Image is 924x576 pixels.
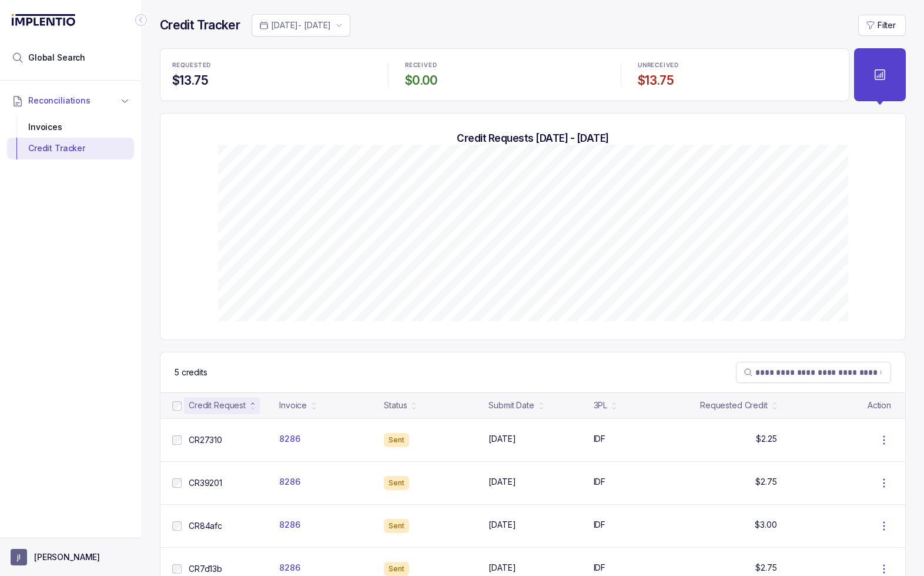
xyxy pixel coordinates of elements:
[594,476,606,488] p: IDF
[259,19,331,31] search: Date Range Picker
[7,88,134,114] button: Reconciliations
[858,15,906,36] button: Filter
[755,519,776,531] p: $3.00
[279,519,300,531] p: 8286
[384,399,407,411] div: Status
[271,19,331,31] p: [DATE] - [DATE]
[594,519,606,531] p: IDF
[279,562,300,574] p: 8286
[755,562,776,574] p: $2.75
[28,95,91,106] span: Reconciliations
[488,399,534,411] div: Submit Date
[172,564,182,574] input: checkbox-checkbox-all
[594,562,606,574] p: IDF
[384,562,409,576] div: Sent
[172,478,182,488] input: checkbox-checkbox-all
[405,62,437,69] p: RECEIVED
[179,132,886,145] h5: Credit Requests [DATE] - [DATE]
[384,476,409,490] div: Sent
[172,435,182,445] input: checkbox-checkbox-all
[405,72,604,89] h4: $0.00
[172,401,182,411] input: checkbox-checkbox-all
[172,62,211,69] p: REQUESTED
[189,434,222,446] p: CR27310
[134,13,148,27] div: Collapse Icon
[594,433,606,445] p: IDF
[189,477,222,489] p: CR39201
[488,519,515,531] p: [DATE]
[279,476,300,488] p: 8286
[172,72,371,89] h4: $13.75
[189,399,246,411] div: Credit Request
[7,114,134,162] div: Reconciliations
[189,563,222,575] p: CR7d13b
[11,549,27,565] span: User initials
[638,62,679,69] p: UNRECEIVED
[384,519,409,533] div: Sent
[700,399,768,411] div: Requested Credit
[755,476,776,488] p: $2.75
[11,549,130,565] button: User initials[PERSON_NAME]
[16,116,125,138] div: Invoices
[172,521,182,531] input: checkbox-checkbox-all
[638,72,837,89] h4: $13.75
[189,520,222,532] p: CR84afc
[488,562,515,574] p: [DATE]
[736,362,891,383] search: Table Search Bar
[160,352,905,392] nav: Table Control
[175,367,207,378] div: Remaining page entries
[384,433,409,447] div: Sent
[488,476,515,488] p: [DATE]
[398,54,611,96] li: Statistic RECEIVED
[279,433,300,445] p: 8286
[878,19,896,31] p: Filter
[160,17,240,34] h4: Credit Tracker
[160,48,849,101] ul: Statistic Highlights
[756,433,776,445] p: $2.25
[16,138,125,159] div: Credit Tracker
[488,433,515,445] p: [DATE]
[175,367,207,378] p: 5 credits
[631,54,844,96] li: Statistic UNRECEIVED
[34,551,100,563] p: [PERSON_NAME]
[279,399,307,411] div: Invoice
[252,14,350,36] button: Date Range Picker
[165,54,379,96] li: Statistic REQUESTED
[594,399,608,411] div: 3PL
[28,52,85,64] span: Global Search
[868,399,891,411] p: Action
